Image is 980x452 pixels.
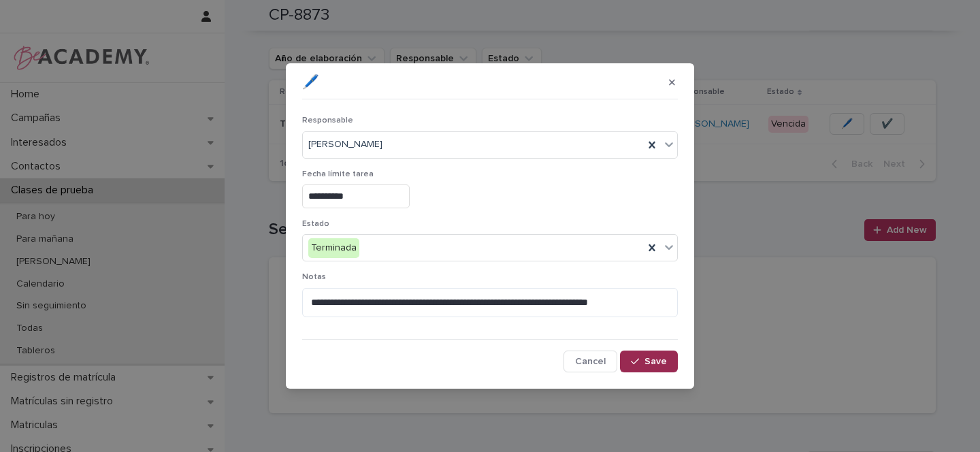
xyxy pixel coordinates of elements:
[308,238,359,258] div: Terminada
[302,170,374,178] span: Fecha límite tarea
[575,357,606,366] span: Cancel
[563,351,617,372] button: Cancel
[308,138,382,152] span: [PERSON_NAME]
[620,351,678,372] button: Save
[302,74,319,91] p: 🖊️
[644,357,667,366] span: Save
[302,273,326,281] span: Notas
[302,220,329,228] span: Estado
[302,116,353,125] span: Responsable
